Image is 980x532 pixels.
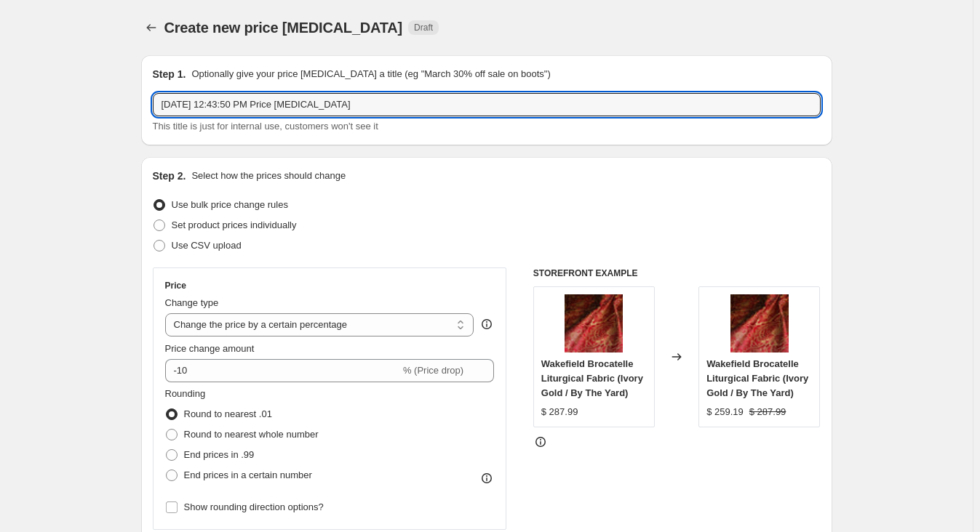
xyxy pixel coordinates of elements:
span: Wakefield Brocatelle Liturgical Fabric (Ivory Gold / By The Yard) [706,358,808,398]
button: Price change jobs [141,17,162,38]
span: Change type [165,297,219,308]
span: End prices in .99 [184,449,255,460]
span: Use CSV upload [172,240,242,251]
span: Set product prices individually [172,219,297,230]
span: % (Price drop) [403,365,463,376]
img: wakefield-brocatelle-liturgical-fabric-ecclesiastical-sewing-1_80x.webp [565,294,623,352]
span: Rounding [165,388,206,399]
input: -15 [165,359,400,382]
h3: Price [165,280,186,291]
h2: Step 2. [153,169,186,183]
span: Wakefield Brocatelle Liturgical Fabric (Ivory Gold / By The Yard) [541,358,643,398]
h2: Step 1. [153,67,186,81]
input: 30% off holiday sale [153,93,821,116]
span: Price change amount [165,343,255,354]
img: wakefield-brocatelle-liturgical-fabric-ecclesiastical-sewing-1_80x.webp [730,294,789,352]
div: $ 259.19 [706,405,744,419]
span: End prices in a certain number [184,469,312,480]
span: Show rounding direction options? [184,501,324,512]
div: $ 287.99 [541,405,578,419]
p: Optionally give your price [MEDICAL_DATA] a title (eg "March 30% off sale on boots") [191,67,550,81]
span: Draft [414,22,433,33]
span: Use bulk price change rules [172,199,288,210]
span: Round to nearest whole number [184,429,319,440]
span: This title is just for internal use, customers won't see it [153,121,378,132]
span: Round to nearest .01 [184,408,272,419]
h6: STOREFRONT EXAMPLE [533,267,821,279]
p: Select how the prices should change [191,169,346,183]
strike: $ 287.99 [749,405,786,419]
span: Create new price [MEDICAL_DATA] [164,20,403,36]
div: help [479,317,494,331]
